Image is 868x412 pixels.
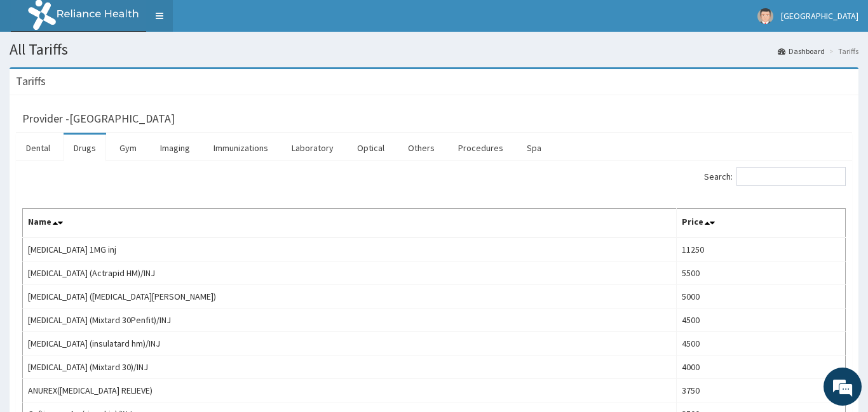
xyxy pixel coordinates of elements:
[676,237,845,262] td: 11250
[22,113,175,124] h3: Provider - [GEOGRAPHIC_DATA]
[517,135,552,161] a: Spa
[66,71,214,88] div: Chat with us now
[448,135,513,161] a: Procedures
[676,209,845,238] th: Price
[23,356,677,379] td: [MEDICAL_DATA] (Mixtard 30)/INJ
[23,309,677,332] td: [MEDICAL_DATA] (Mixtard 30Penfit)/INJ
[24,63,51,95] img: d_794563401_company_1708531726252_794563401
[781,10,858,22] span: [GEOGRAPHIC_DATA]
[23,237,677,262] td: [MEDICAL_DATA] 1MG inj
[704,167,846,186] label: Search:
[16,135,60,161] a: Dental
[676,379,845,402] td: 3750
[23,285,677,309] td: [MEDICAL_DATA] ([MEDICAL_DATA][PERSON_NAME])
[826,46,858,56] li: Tariffs
[23,209,677,238] th: Name
[74,124,175,253] span: We're online!
[150,135,200,161] a: Imaging
[757,8,773,24] img: User Image
[208,6,239,37] div: Minimize live chat window
[347,135,395,161] a: Optical
[203,135,278,161] a: Immunizations
[10,41,858,58] h1: All Tariffs
[23,262,677,285] td: [MEDICAL_DATA] (Actrapid HM)/INJ
[736,167,846,186] input: Search:
[676,262,845,285] td: 5500
[109,135,147,161] a: Gym
[64,135,106,161] a: Drugs
[676,332,845,356] td: 4500
[676,309,845,332] td: 4500
[6,276,242,321] textarea: Type your message and hit 'Enter'
[281,135,344,161] a: Laboratory
[676,356,845,379] td: 4000
[23,379,677,402] td: ANUREX([MEDICAL_DATA] RELIEVE)
[398,135,445,161] a: Others
[23,332,677,356] td: [MEDICAL_DATA] (insulatard hm)/INJ
[676,285,845,309] td: 5000
[16,76,46,87] h3: Tariffs
[778,46,825,56] a: Dashboard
